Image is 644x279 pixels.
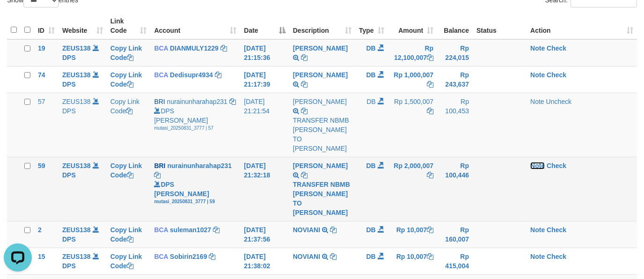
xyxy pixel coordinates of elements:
span: DB [366,162,376,169]
td: Rp 100,453 [437,93,473,157]
span: BRI [154,98,165,105]
a: Copy DIANMULY1229 to clipboard [220,44,227,52]
td: Rp 160,007 [437,221,473,248]
td: [DATE] 21:37:56 [240,221,289,248]
a: Copy Rp 1,500,007 to clipboard [427,107,433,115]
a: Copy NOVIANI to clipboard [330,226,337,234]
td: DPS [59,66,107,93]
a: [PERSON_NAME] [293,71,348,79]
span: BCA [154,44,168,52]
a: Copy MARWATI to clipboard [301,81,307,88]
div: mutasi_20250831_3777 | 59 [154,198,236,205]
td: DPS [59,93,107,157]
td: Rp 2,000,007 [388,157,438,221]
a: Note [530,162,545,169]
a: Copy DEDI SUPRIYADI to clipboard [301,54,307,61]
a: suleman1027 [170,226,211,234]
a: Check [547,162,566,169]
a: Note [530,44,545,52]
span: BRI [154,162,165,169]
a: Copy suleman1027 to clipboard [213,226,220,234]
button: Open LiveChat chat widget [4,4,32,32]
a: Copy Rp 2,000,007 to clipboard [427,171,433,179]
th: Website: activate to sort column ascending [59,13,107,39]
th: Status [473,13,527,39]
a: nurainunharahap231 [167,162,232,169]
a: Copy Dedisupr4934 to clipboard [215,71,221,79]
th: Action: activate to sort column ascending [527,13,637,39]
a: Copy NURAINUN HARAHAP to clipboard [301,171,307,179]
a: nurainunharahap231 [167,98,227,105]
a: Copy nurainunharahap231 to clipboard [154,171,161,179]
a: Copy Link Code [110,44,142,61]
a: Copy Rp 1,000,007 to clipboard [427,81,433,88]
span: 74 [38,71,45,79]
td: Rp 10,007 [388,221,438,248]
td: Rp 415,004 [437,248,473,274]
td: DPS [59,157,107,221]
th: Link Code: activate to sort column ascending [107,13,151,39]
div: mutasi_20250831_3777 | 57 [154,125,236,132]
span: BCA [154,226,168,234]
td: Rp 100,446 [437,157,473,221]
a: Sobirin2169 [170,253,207,260]
a: Check [547,226,566,234]
a: Copy Sobirin2169 to clipboard [209,253,215,260]
span: DB [366,226,376,234]
th: Balance [437,13,473,39]
a: Copy Link Code [110,98,139,115]
a: Copy NURAINUN HARAHAP to clipboard [301,107,307,115]
span: 19 [38,44,45,52]
td: [DATE] 21:38:02 [240,248,289,274]
a: Copy Link Code [110,162,142,179]
a: Dedisupr4934 [170,71,213,79]
a: [PERSON_NAME] [293,98,347,105]
span: BCA [154,253,168,260]
div: TRANSFER NBMB [PERSON_NAME] TO [PERSON_NAME] [293,116,351,153]
td: Rp 12,100,007 [388,39,438,66]
div: DPS [PERSON_NAME] [154,106,236,132]
span: DB [366,253,376,260]
a: Check [547,71,566,79]
a: Note [530,253,545,260]
td: Rp 243,637 [437,66,473,93]
a: NOVIANI [293,253,320,260]
th: Description: activate to sort column ascending [289,13,355,39]
span: 15 [38,253,45,260]
span: 57 [38,98,45,105]
td: Rp 1,500,007 [388,93,438,157]
td: [DATE] 21:32:18 [240,157,289,221]
th: Account: activate to sort column ascending [150,13,240,39]
a: Copy nurainunharahap231 to clipboard [229,98,236,105]
a: Note [530,71,545,79]
a: DIANMULY1229 [170,44,219,52]
a: Copy Rp 10,007 to clipboard [427,253,433,260]
a: ZEUS138 [62,98,91,105]
a: [PERSON_NAME] [293,162,348,169]
a: ZEUS138 [62,162,91,169]
a: Copy Link Code [110,226,142,243]
span: BCA [154,71,168,79]
a: ZEUS138 [62,44,91,52]
div: DPS [PERSON_NAME] [154,180,236,205]
a: Copy NOVIANI to clipboard [330,253,337,260]
th: ID: activate to sort column ascending [34,13,59,39]
span: 2 [38,226,42,234]
th: Amount: activate to sort column ascending [388,13,438,39]
td: [DATE] 21:17:39 [240,66,289,93]
td: DPS [59,39,107,66]
td: Rp 10,007 [388,248,438,274]
span: DB [366,98,375,105]
a: Copy Rp 12,100,007 to clipboard [427,54,433,61]
a: Note [530,98,544,105]
td: DPS [59,221,107,248]
th: Date: activate to sort column descending [240,13,289,39]
a: Note [530,226,545,234]
a: Uncheck [546,98,571,105]
td: Rp 1,000,007 [388,66,438,93]
span: 59 [38,162,45,169]
div: TRANSFER NBMB [PERSON_NAME] TO [PERSON_NAME] [293,180,351,217]
span: DB [366,71,376,79]
td: [DATE] 21:15:36 [240,39,289,66]
a: Check [547,44,566,52]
